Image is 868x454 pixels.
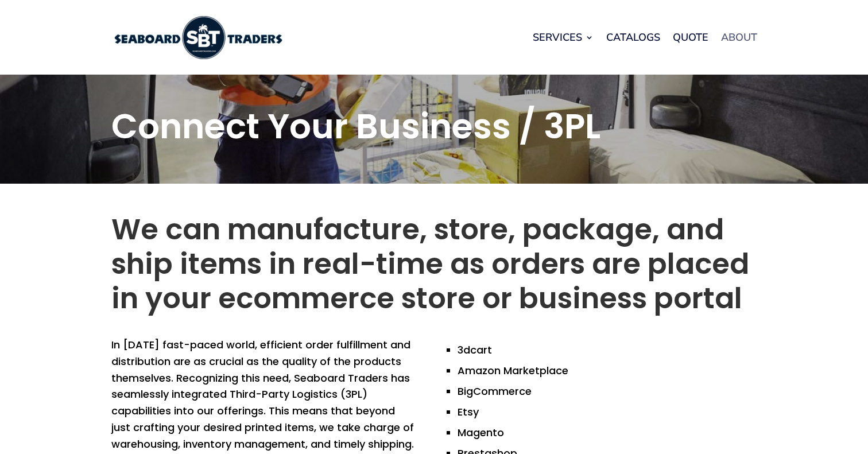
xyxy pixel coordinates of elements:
[458,378,757,399] li: BigCommerce
[606,15,660,59] a: Catalogs
[721,15,757,59] a: About
[458,358,757,378] li: Amazon Marketplace
[533,15,594,59] a: Services
[673,15,708,59] a: Quote
[458,337,757,358] li: 3dcart
[111,212,757,321] h2: We can manufacture, store, package, and ship items in real-time as orders are placed in your ecom...
[458,399,757,420] li: Etsy
[111,109,757,149] h1: Connect Your Business / 3PL
[458,420,757,440] li: Magento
